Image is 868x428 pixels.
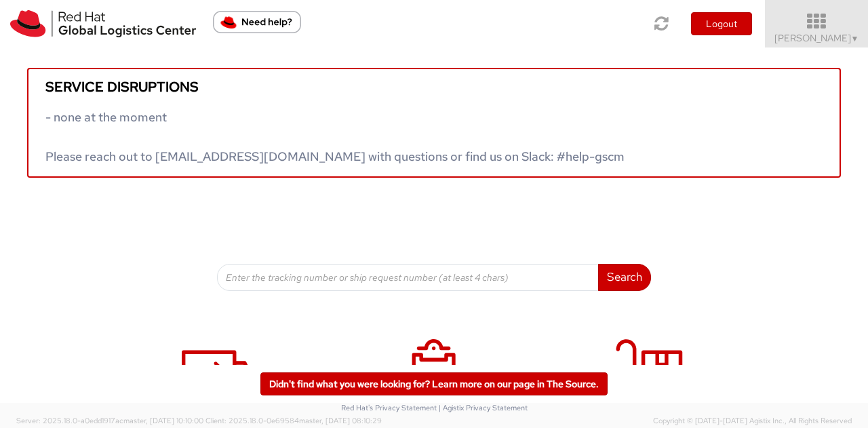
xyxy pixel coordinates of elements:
a: Service disruptions - none at the moment Please reach out to [EMAIL_ADDRESS][DOMAIN_NAME] with qu... [27,68,841,178]
img: rh-logistics-00dfa346123c4ec078e1.svg [10,10,196,37]
span: Server: 2025.18.0-a0edd1917ac [16,416,203,425]
button: Need help? [213,11,301,33]
span: Copyright © [DATE]-[DATE] Agistix Inc., All Rights Reserved [653,416,852,427]
button: Logout [691,12,752,35]
span: ▼ [851,33,859,44]
span: [PERSON_NAME] [774,32,859,44]
span: master, [DATE] 10:10:00 [123,416,203,425]
a: | Agistix Privacy Statement [439,403,528,412]
h5: Service disruptions [45,79,823,94]
input: Enter the tracking number or ship request number (at least 4 chars) [217,264,599,291]
span: - none at the moment Please reach out to [EMAIL_ADDRESS][DOMAIN_NAME] with questions or find us o... [45,109,625,164]
a: Red Hat's Privacy Statement [341,403,437,412]
a: Didn't find what you were looking for? Learn more on our page in The Source. [260,372,608,395]
span: Client: 2025.18.0-0e69584 [205,416,382,425]
span: master, [DATE] 08:10:29 [299,416,382,425]
button: Search [598,264,651,291]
